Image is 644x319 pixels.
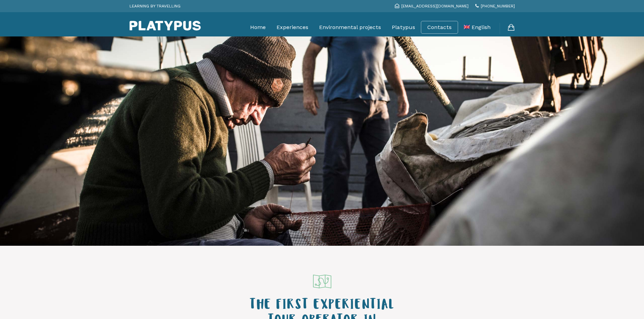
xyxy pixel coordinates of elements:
span: [EMAIL_ADDRESS][DOMAIN_NAME] [401,4,469,8]
img: Platypus [129,21,201,31]
span: English [472,24,491,30]
a: Environmental projects [319,19,381,36]
p: LEARNING BY TRAVELLING [129,2,181,10]
a: Contacts [427,24,452,31]
a: Platypus [392,19,415,36]
a: English [464,19,491,36]
a: Experiences [277,19,308,36]
a: [PHONE_NUMBER] [475,4,515,8]
a: Home [250,19,266,36]
a: [EMAIL_ADDRESS][DOMAIN_NAME] [395,4,469,8]
span: [PHONE_NUMBER] [481,4,515,8]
